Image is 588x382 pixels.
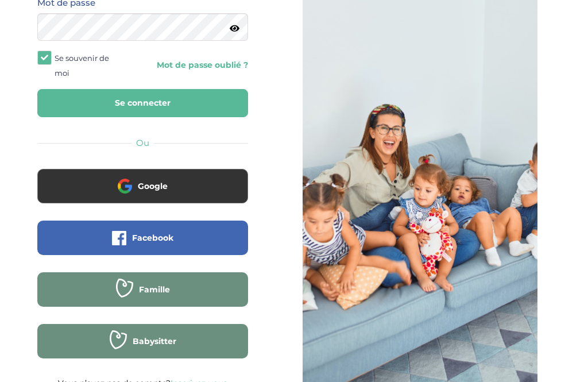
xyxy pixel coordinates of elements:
img: facebook.png [112,231,126,245]
span: Se souvenir de moi [55,51,126,80]
span: Babysitter [133,335,176,347]
a: Babysitter [37,344,248,354]
button: Babysitter [37,324,248,358]
button: Google [37,169,248,203]
img: google.png [118,179,132,193]
a: Famille [37,292,248,303]
span: Famille [139,284,170,295]
a: Facebook [37,240,248,251]
button: Facebook [37,221,248,255]
a: Google [37,188,248,199]
a: Mot de passe oublié ? [152,60,249,71]
span: Google [138,180,168,192]
span: Facebook [132,232,173,244]
button: Famille [37,272,248,307]
span: Ou [136,137,149,148]
button: Se connecter [37,89,248,117]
